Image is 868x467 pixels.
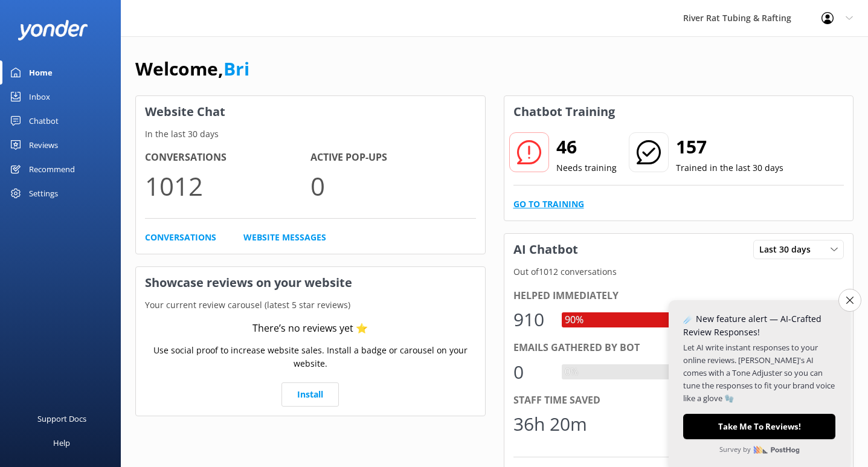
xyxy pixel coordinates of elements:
a: Conversations [145,231,216,244]
div: Helped immediately [513,288,844,304]
a: Website Messages [243,231,326,244]
div: Help [53,431,70,455]
div: Recommend [29,157,75,181]
p: 1012 [145,166,310,206]
h4: Active Pop-ups [310,150,476,166]
div: 910 [513,305,550,334]
h1: Welcome, [135,54,249,83]
div: There’s no reviews yet ⭐ [252,321,368,337]
p: Trained in the last 30 days [676,161,783,175]
a: Bri [223,56,249,81]
p: 0 [310,166,476,206]
div: 90% [562,312,587,328]
h3: Showcase reviews on your website [136,267,485,298]
h2: 46 [556,132,617,161]
div: Chatbot [29,109,59,133]
img: yonder-white-logo.png [18,20,88,40]
p: Use social proof to increase website sales. Install a badge or carousel on your website. [145,344,476,371]
div: Home [29,60,53,85]
div: 0% [562,364,581,380]
h4: Conversations [145,150,310,166]
p: In the last 30 days [136,127,485,141]
div: Reviews [29,133,58,157]
h3: Chatbot Training [504,96,624,127]
div: Staff time saved [513,393,844,408]
p: Your current review carousel (latest 5 star reviews) [136,298,485,312]
div: Settings [29,181,58,205]
div: 36h 20m [513,410,587,439]
p: Needs training [556,161,617,175]
a: Go to Training [513,198,584,211]
h3: Website Chat [136,96,485,127]
h2: 157 [676,132,783,161]
div: 0 [513,358,550,387]
a: Install [281,382,339,407]
span: Last 30 days [759,243,818,256]
div: Inbox [29,85,50,109]
div: Emails gathered by bot [513,340,844,356]
p: Out of 1012 conversations [504,265,854,279]
div: Support Docs [37,407,86,431]
h3: AI Chatbot [504,234,587,265]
